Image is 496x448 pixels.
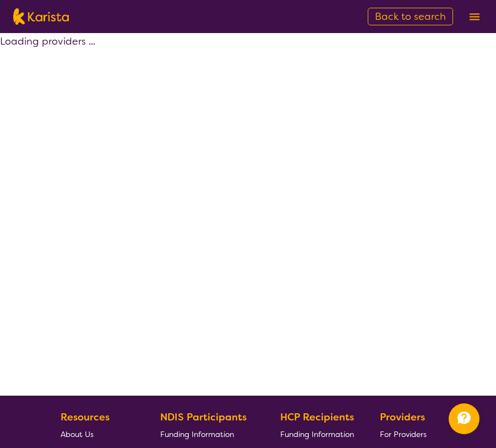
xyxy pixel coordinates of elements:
a: About Us [61,425,134,442]
b: HCP Recipients [280,411,354,424]
b: Resources [61,411,110,424]
a: For Providers [380,425,431,442]
span: Funding Information [280,429,354,439]
a: Back to search [368,8,453,25]
span: Back to search [375,10,446,23]
button: Channel Menu [449,403,479,434]
img: menu [470,13,479,20]
a: Funding Information [280,425,354,442]
img: Karista logo [13,8,69,25]
span: About Us [61,429,94,439]
b: Providers [380,411,425,424]
span: Funding Information [160,429,234,439]
b: NDIS Participants [160,411,247,424]
span: For Providers [380,429,427,439]
a: Funding Information [160,425,255,442]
